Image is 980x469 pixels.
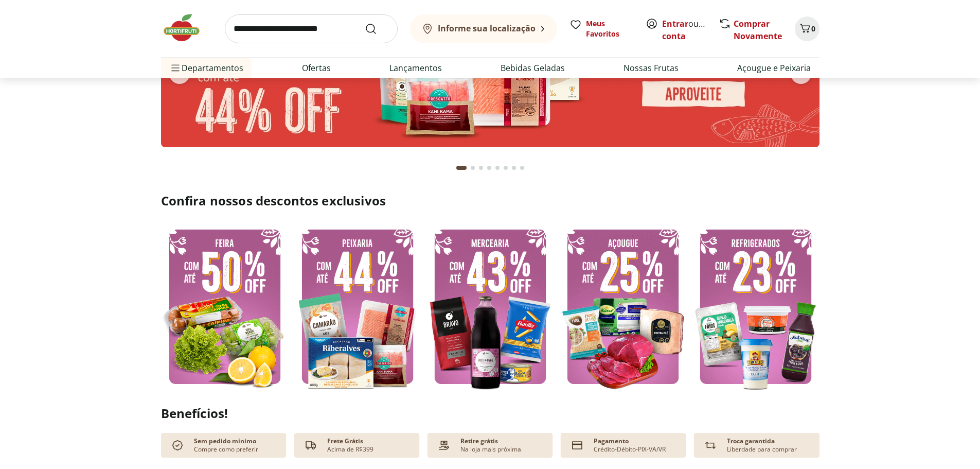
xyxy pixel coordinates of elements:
a: Criar conta [662,18,719,42]
img: pescados [294,221,421,392]
h2: Benefícios! [161,406,819,421]
img: card [569,437,585,454]
button: Go to page 4 from fs-carousel [485,155,493,180]
button: Current page from fs-carousel [454,155,469,180]
button: Go to page 5 from fs-carousel [493,155,502,180]
img: Devolução [702,437,719,454]
input: search [225,14,398,43]
p: Compre como preferir [194,445,258,454]
button: Submit Search [365,23,389,35]
img: açougue [559,221,687,392]
p: Troca garantida [727,437,775,445]
span: Meus Favoritos [586,19,633,39]
a: Entrar [662,18,688,29]
a: Lançamentos [389,62,442,74]
p: Frete Grátis [327,437,363,445]
p: Sem pedido mínimo [194,437,256,445]
button: Go to page 7 from fs-carousel [510,155,518,180]
button: Carrinho [795,16,819,41]
button: Go to page 8 from fs-carousel [518,155,526,180]
img: mercearia [426,221,554,392]
a: Açougue e Peixaria [737,62,811,74]
button: Menu [169,56,182,80]
button: Go to page 2 from fs-carousel [469,155,477,180]
img: feira [161,221,289,392]
a: Bebidas Geladas [501,62,565,74]
span: ou [662,18,708,42]
img: Hortifruti [161,12,212,43]
span: Departamentos [169,56,243,80]
a: Comprar Novamente [734,18,782,42]
button: Go to page 3 from fs-carousel [477,155,485,180]
img: payment [436,437,452,454]
p: Crédito-Débito-PIX-VA/VR [594,445,666,454]
p: Liberdade para comprar [727,445,797,454]
p: Acima de R$399 [327,445,373,454]
p: Pagamento [594,437,629,445]
button: Go to page 6 from fs-carousel [502,155,510,180]
span: 0 [811,24,815,33]
img: resfriados [692,221,819,392]
a: Meus Favoritos [569,19,633,39]
h2: Confira nossos descontos exclusivos [161,193,819,209]
img: check [169,437,186,454]
b: Informe sua localização [438,23,536,34]
p: Retire grátis [460,437,498,445]
button: Informe sua localização [410,14,557,43]
img: truck [302,437,319,454]
a: Nossas Frutas [623,62,679,74]
p: Na loja mais próxima [460,445,521,454]
a: Ofertas [302,62,331,74]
